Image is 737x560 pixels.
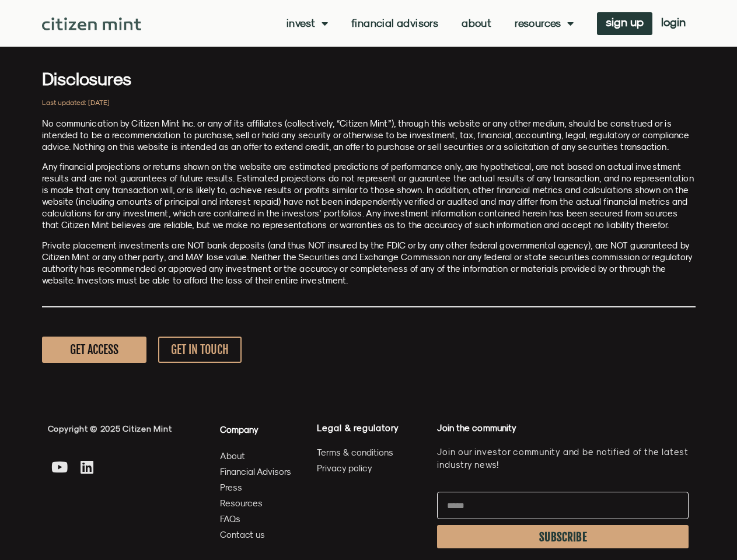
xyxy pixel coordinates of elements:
a: FAQs [220,512,292,526]
nav: Menu [287,17,574,29]
img: Citizen Mint [42,17,142,30]
button: SUBSCRIBE [437,525,689,548]
span: SUBSCRIBE [539,533,587,542]
h2: Last updated: [DATE] [42,99,696,106]
span: FAQs [220,512,240,526]
span: About [220,449,245,463]
span: Resources [220,496,263,510]
a: sign up [597,12,652,35]
h4: Join the community [437,422,689,434]
a: Invest [287,17,328,29]
p: Join our investor community and be notified of the latest industry news! [437,446,689,471]
a: Press [220,480,292,495]
span: Contact us [220,527,265,542]
a: Terms & conditions [317,445,425,460]
a: Financial Advisors [351,17,438,29]
a: Contact us [220,527,292,542]
span: Financial Advisors [220,464,291,479]
h4: Legal & regulatory [317,422,425,433]
span: Privacy policy [317,461,372,475]
h3: Disclosures [42,70,696,87]
a: About [462,17,491,29]
a: GET ACCESS [42,337,146,363]
span: Terms & conditions [317,445,393,460]
span: Copyright © 2025 Citizen Mint [48,424,172,433]
span: GET ACCESS [70,342,118,357]
a: Resources [220,496,292,510]
a: Resources [515,17,574,29]
span: GET IN TOUCH [171,342,229,357]
span: sign up [606,18,644,26]
span: Press [220,480,242,495]
p: Private placement investments are NOT bank deposits (and thus NOT insured by the FDIC or by any o... [42,240,696,286]
form: Newsletter [437,492,689,554]
p: Any financial projections or returns shown on the website are estimated predictions of performanc... [42,161,696,231]
a: About [220,449,292,463]
a: GET IN TOUCH [158,337,242,363]
a: Privacy policy [317,461,425,475]
span: login [661,18,686,26]
a: login [652,12,694,35]
a: Financial Advisors [220,464,292,479]
p: No communication by Citizen Mint Inc. or any of its affiliates (collectively, “Citizen Mint”), th... [42,118,696,153]
h4: Company [220,422,292,437]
